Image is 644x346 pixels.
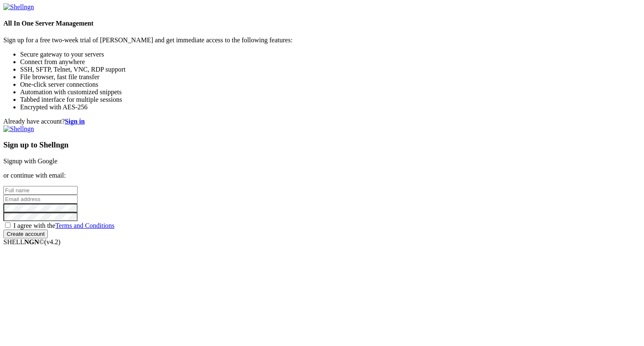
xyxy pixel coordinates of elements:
[20,88,641,96] li: Automation with customized snippets
[3,195,78,204] input: Email address
[20,103,641,111] li: Encrypted with AES-256
[24,238,39,245] b: NGN
[20,96,641,103] li: Tabbed interface for multiple sessions
[20,66,641,73] li: SSH, SFTP, Telnet, VNC, RDP support
[20,58,641,66] li: Connect from anywhere
[3,172,641,179] p: or continue with email:
[3,186,78,195] input: Full name
[20,81,641,88] li: One-click server connections
[5,222,10,228] input: I agree with theTerms and Conditions
[20,73,641,81] li: File browser, fast file transfer
[20,51,641,58] li: Secure gateway to your servers
[65,118,85,125] a: Sign in
[3,3,34,11] img: Shellngn
[3,118,641,125] div: Already have account?
[44,238,61,245] span: 4.2.0
[55,222,114,229] a: Terms and Conditions
[3,158,57,165] a: Signup with Google
[3,36,641,44] p: Sign up for a free two-week trial of [PERSON_NAME] and get immediate access to the following feat...
[3,238,60,245] span: SHELL ©
[3,125,34,133] img: Shellngn
[13,222,114,229] span: I agree with the
[3,20,641,27] h4: All In One Server Management
[3,140,641,150] h3: Sign up to Shellngn
[3,230,48,238] input: Create account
